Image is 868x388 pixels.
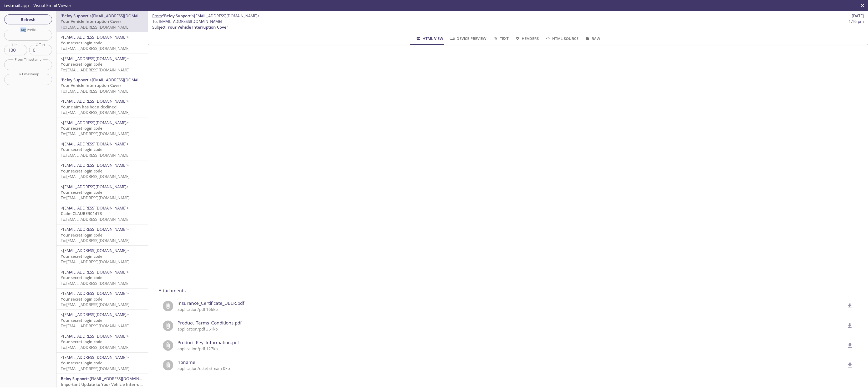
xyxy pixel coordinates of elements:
[57,160,148,181] div: <[EMAIL_ADDRESS][DOMAIN_NAME]>Your secret login codeTo:[EMAIL_ADDRESS][DOMAIN_NAME]
[57,267,148,288] div: <[EMAIL_ADDRESS][DOMAIN_NAME]>Your secret login codeTo:[EMAIL_ADDRESS][DOMAIN_NAME]
[177,366,845,371] p: application/octet-stream 0kb
[152,19,864,30] p: :
[57,246,148,267] div: <[EMAIL_ADDRESS][DOMAIN_NAME]>Your secret login codeTo:[EMAIL_ADDRESS][DOMAIN_NAME]
[61,174,130,179] span: To: [EMAIL_ADDRESS][DOMAIN_NAME]
[843,359,856,372] button: delete
[61,67,130,72] span: To: [EMAIL_ADDRESS][DOMAIN_NAME]
[177,307,845,312] p: application/pdf 166kb
[843,303,853,308] a: delete
[61,104,116,109] span: Your claim has been declined
[61,190,103,195] span: Your secret login code
[61,88,130,94] span: To: [EMAIL_ADDRESS][DOMAIN_NAME]
[61,19,121,24] span: Your Vehicle Interruption Cover
[61,40,103,45] span: Your secret login code
[57,54,148,75] div: <[EMAIL_ADDRESS][DOMAIN_NAME]>Your secret login codeTo:[EMAIL_ADDRESS][DOMAIN_NAME]
[61,345,130,350] span: To: [EMAIL_ADDRESS][DOMAIN_NAME]
[843,342,853,348] a: delete
[61,24,130,30] span: To: [EMAIL_ADDRESS][DOMAIN_NAME]
[493,35,509,42] span: Text
[61,302,130,307] span: To: [EMAIL_ADDRESS][DOMAIN_NAME]
[515,35,539,42] span: Headers
[61,205,129,211] span: <[EMAIL_ADDRESS][DOMAIN_NAME]>
[61,131,130,136] span: To: [EMAIL_ADDRESS][DOMAIN_NAME]
[61,141,129,146] span: <[EMAIL_ADDRESS][DOMAIN_NAME]>
[57,96,148,117] div: <[EMAIL_ADDRESS][DOMAIN_NAME]>Your claim has been declinedTo:[EMAIL_ADDRESS][DOMAIN_NAME]
[61,281,130,286] span: To: [EMAIL_ADDRESS][DOMAIN_NAME]
[61,291,129,296] span: <[EMAIL_ADDRESS][DOMAIN_NAME]>
[61,217,130,222] span: To: [EMAIL_ADDRESS][DOMAIN_NAME]
[61,120,129,125] span: <[EMAIL_ADDRESS][DOMAIN_NAME]>
[8,16,48,23] span: Refresh
[152,19,157,24] span: To
[61,323,130,328] span: To: [EMAIL_ADDRESS][DOMAIN_NAME]
[152,13,162,18] span: From
[61,153,130,158] span: To: [EMAIL_ADDRESS][DOMAIN_NAME]
[585,35,600,42] span: Raw
[849,19,864,24] span: 1:16 pm
[61,162,129,168] span: <[EMAIL_ADDRESS][DOMAIN_NAME]>
[843,362,853,367] a: delete
[852,13,864,19] span: [DATE]
[152,24,165,30] span: Subject
[843,300,856,313] button: delete
[61,227,129,232] span: <[EMAIL_ADDRESS][DOMAIN_NAME]>
[843,319,856,332] button: delete
[61,195,130,200] span: To: [EMAIL_ADDRESS][DOMAIN_NAME]
[177,359,845,366] span: noname
[61,339,103,344] span: Your secret login code
[61,13,89,18] span: 'Beloy Support'
[61,366,130,371] span: To: [EMAIL_ADDRESS][DOMAIN_NAME]
[177,319,845,326] span: Product_Terms_Conditions.pdf
[61,125,103,131] span: Your secret login code
[61,376,87,381] span: Beloy Support
[450,35,486,42] span: Device Preview
[61,211,102,216] span: Claim CLAUBER01473
[61,56,129,61] span: <[EMAIL_ADDRESS][DOMAIN_NAME]>
[177,339,845,346] span: Product_Key_Information.pdf
[843,323,853,328] a: delete
[87,376,155,381] span: <[EMAIL_ADDRESS][DOMAIN_NAME]>
[57,224,148,245] div: <[EMAIL_ADDRESS][DOMAIN_NAME]>Your secret login codeTo:[EMAIL_ADDRESS][DOMAIN_NAME]
[57,289,148,310] div: <[EMAIL_ADDRESS][DOMAIN_NAME]>Your secret login codeTo:[EMAIL_ADDRESS][DOMAIN_NAME]
[152,13,260,19] span: :
[61,269,129,275] span: <[EMAIL_ADDRESS][DOMAIN_NAME]>
[57,353,148,374] div: <[EMAIL_ADDRESS][DOMAIN_NAME]>Your secret login codeTo:[EMAIL_ADDRESS][DOMAIN_NAME]
[61,77,89,82] span: 'Beloy Support'
[61,147,103,152] span: Your secret login code
[61,248,129,253] span: <[EMAIL_ADDRESS][DOMAIN_NAME]>
[61,296,103,302] span: Your secret login code
[61,312,129,317] span: <[EMAIL_ADDRESS][DOMAIN_NAME]>
[61,254,103,259] span: Your secret login code
[177,346,845,352] p: application/pdf 127kb
[57,11,148,32] div: 'Beloy Support'<[EMAIL_ADDRESS][DOMAIN_NAME]>Your Vehicle Interruption CoverTo:[EMAIL_ADDRESS][DO...
[61,34,129,40] span: <[EMAIL_ADDRESS][DOMAIN_NAME]>
[57,331,148,352] div: <[EMAIL_ADDRESS][DOMAIN_NAME]>Your secret login codeTo:[EMAIL_ADDRESS][DOMAIN_NAME]
[163,13,192,18] span: 'Beloy Support'
[57,310,148,331] div: <[EMAIL_ADDRESS][DOMAIN_NAME]>Your secret login codeTo:[EMAIL_ADDRESS][DOMAIN_NAME]
[89,13,158,18] span: <[EMAIL_ADDRESS][DOMAIN_NAME]>
[61,184,129,189] span: <[EMAIL_ADDRESS][DOMAIN_NAME]>
[4,3,20,8] span: testmail
[57,182,148,203] div: <[EMAIL_ADDRESS][DOMAIN_NAME]>Your secret login codeTo:[EMAIL_ADDRESS][DOMAIN_NAME]
[545,35,578,42] span: HTML Source
[177,326,845,332] p: application/pdf 361kb
[4,14,52,24] button: Refresh
[57,75,148,96] div: 'Beloy Support'<[EMAIL_ADDRESS][DOMAIN_NAME]>Your Vehicle Interruption CoverTo:[EMAIL_ADDRESS][DO...
[61,259,130,264] span: To: [EMAIL_ADDRESS][DOMAIN_NAME]
[61,83,121,88] span: Your Vehicle Interruption Cover
[61,275,103,280] span: Your secret login code
[61,98,129,104] span: <[EMAIL_ADDRESS][DOMAIN_NAME]>
[61,168,103,174] span: Your secret login code
[61,232,103,238] span: Your secret login code
[192,13,260,18] span: <[EMAIL_ADDRESS][DOMAIN_NAME]>
[416,35,443,42] span: HTML View
[61,360,103,365] span: Your secret login code
[61,382,184,387] span: Important Update to Your Vehicle Interruption Cover (VIC) Policy
[61,61,103,67] span: Your secret login code
[61,355,129,360] span: <[EMAIL_ADDRESS][DOMAIN_NAME]>
[89,77,158,82] span: <[EMAIL_ADDRESS][DOMAIN_NAME]>
[57,32,148,53] div: <[EMAIL_ADDRESS][DOMAIN_NAME]>Your secret login codeTo:[EMAIL_ADDRESS][DOMAIN_NAME]
[843,339,856,352] button: delete
[57,118,148,139] div: <[EMAIL_ADDRESS][DOMAIN_NAME]>Your secret login codeTo:[EMAIL_ADDRESS][DOMAIN_NAME]
[57,139,148,160] div: <[EMAIL_ADDRESS][DOMAIN_NAME]>Your secret login codeTo:[EMAIL_ADDRESS][DOMAIN_NAME]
